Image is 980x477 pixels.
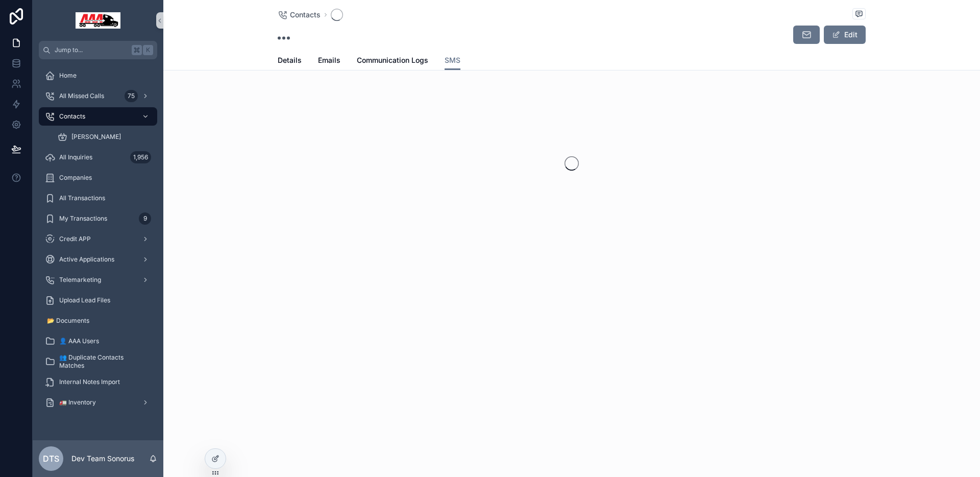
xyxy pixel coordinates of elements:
span: [PERSON_NAME] [71,133,121,141]
span: 🚛 Inventory [59,398,96,407]
a: Details [278,51,302,71]
span: Contacts [290,10,321,20]
a: 🚛 Inventory [39,393,157,412]
a: Telemarketing [39,271,157,289]
a: Credit APP [39,230,157,248]
div: 75 [125,90,138,102]
span: DTS [43,452,59,465]
span: 👥 Duplicate Contacts Matches [59,353,147,370]
span: Jump to... [55,46,128,54]
span: All Inquiries [59,153,92,161]
a: Home [39,66,157,85]
span: SMS [445,55,460,65]
a: Emails [318,51,340,71]
div: scrollable content [33,59,163,425]
span: Details [278,55,302,65]
a: 📂 Documents [39,312,157,330]
p: Dev Team Sonorus [71,454,134,464]
span: Communication Logs [357,55,428,65]
button: Edit [824,26,866,44]
span: 📂 Documents [47,317,89,325]
span: All Missed Calls [59,92,104,100]
a: Upload Lead Files [39,291,157,309]
a: Communication Logs [357,51,428,71]
div: 9 [139,212,151,225]
span: My Transactions [59,214,107,223]
span: Companies [59,174,92,182]
a: [PERSON_NAME] [51,128,157,146]
a: All Inquiries1,956 [39,148,157,166]
span: K [144,46,152,54]
span: Telemarketing [59,276,101,284]
a: Companies [39,169,157,187]
a: SMS [445,51,460,70]
span: Upload Lead Files [59,296,110,304]
span: Contacts [59,112,85,121]
span: Internal Notes Import [59,378,120,386]
a: All Transactions [39,189,157,207]
a: My Transactions9 [39,209,157,228]
span: Emails [318,55,340,65]
div: 1,956 [130,151,151,163]
a: 👥 Duplicate Contacts Matches [39,352,157,371]
a: All Missed Calls75 [39,87,157,105]
a: Active Applications [39,250,157,269]
span: All Transactions [59,194,105,202]
a: 👤 AAA Users [39,332,157,350]
button: Jump to...K [39,41,157,59]
img: App logo [76,12,120,29]
span: Credit APP [59,235,91,243]
a: Contacts [39,107,157,126]
span: Home [59,71,77,80]
span: 👤 AAA Users [59,337,99,345]
span: Active Applications [59,255,114,264]
a: Internal Notes Import [39,373,157,391]
a: Contacts [278,10,321,20]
